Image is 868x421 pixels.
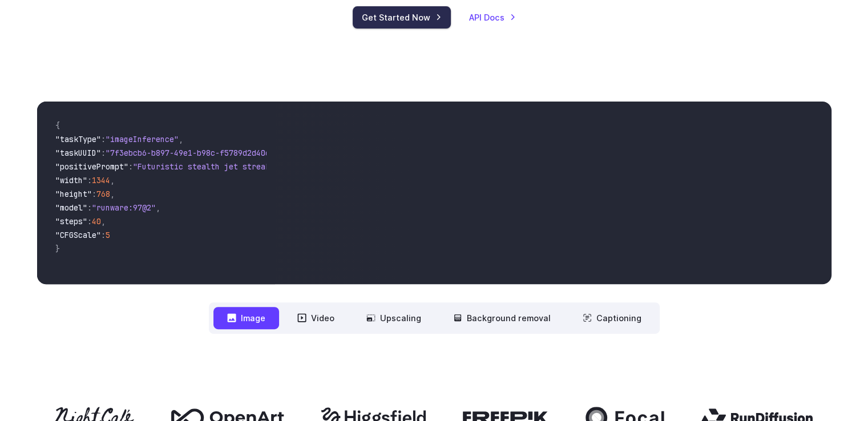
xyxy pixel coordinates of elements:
[133,161,548,172] span: "Futuristic stealth jet streaking through a neon-lit cityscape with glowing purple exhaust"
[106,134,179,144] span: "imageInference"
[92,175,110,185] span: 1344
[87,175,92,185] span: :
[569,307,655,329] button: Captioning
[101,216,106,226] span: ,
[353,6,451,29] a: Get Started Now
[55,175,87,185] span: "width"
[96,189,110,199] span: 768
[106,148,279,158] span: "7f3ebcb6-b897-49e1-b98c-f5789d2d40d7"
[353,307,435,329] button: Upscaling
[106,230,110,240] span: 5
[92,203,156,213] span: "runware:97@2"
[156,203,160,213] span: ,
[55,203,87,213] span: "model"
[101,230,106,240] span: :
[55,189,92,199] span: "height"
[92,189,96,199] span: :
[92,216,101,226] span: 40
[110,189,115,199] span: ,
[284,307,348,329] button: Video
[55,120,60,131] span: {
[55,216,87,226] span: "steps"
[87,216,92,226] span: :
[55,161,128,172] span: "positivePrompt"
[101,134,106,144] span: :
[55,230,101,240] span: "CFGScale"
[179,134,183,144] span: ,
[213,307,279,329] button: Image
[87,203,92,213] span: :
[128,161,133,172] span: :
[469,11,516,24] a: API Docs
[55,148,101,158] span: "taskUUID"
[55,134,101,144] span: "taskType"
[101,148,106,158] span: :
[55,244,60,254] span: }
[110,175,115,185] span: ,
[439,307,564,329] button: Background removal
